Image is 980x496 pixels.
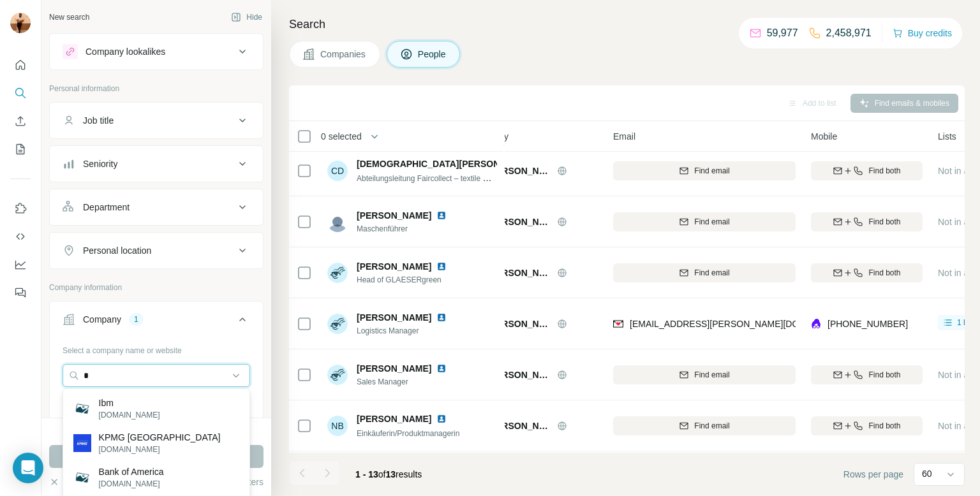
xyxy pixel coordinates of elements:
[357,260,431,273] span: [PERSON_NAME]
[355,469,422,479] span: results
[49,282,264,293] p: Company information
[957,317,973,328] span: 1 list
[843,468,903,481] span: Rows per page
[327,314,348,334] img: Avatar
[357,376,462,388] span: Sales Manager
[83,157,117,170] div: Seniority
[436,414,447,424] img: LinkedIn logo
[357,157,534,170] span: [DEMOGRAPHIC_DATA][PERSON_NAME]
[357,325,462,337] span: Logistics Manager
[613,317,623,330] img: provider findymail logo
[83,114,114,127] div: Job title
[99,444,221,455] p: [DOMAIN_NAME]
[868,267,900,279] span: Find both
[613,130,635,143] span: Email
[487,266,551,279] span: [PERSON_NAME] textil
[321,130,362,143] span: 0 selected
[386,469,396,479] span: 13
[83,313,121,326] div: Company
[613,263,796,282] button: Find email
[10,253,31,276] button: Dashboard
[694,369,729,381] span: Find email
[868,216,900,228] span: Find both
[85,45,165,58] div: Company lookalikes
[357,362,431,375] span: [PERSON_NAME]
[10,225,31,248] button: Use Surfe API
[99,397,160,409] p: Ibm
[487,215,551,228] span: [PERSON_NAME] textil
[418,48,447,61] span: People
[10,281,31,304] button: Feedback
[50,149,263,179] button: Seniority
[694,216,729,228] span: Find email
[327,365,348,385] img: Avatar
[99,409,160,421] p: [DOMAIN_NAME]
[694,165,729,177] span: Find email
[63,340,250,356] div: Select a company name or website
[378,469,386,479] span: of
[487,164,551,177] span: [PERSON_NAME] textil
[694,420,729,432] span: Find email
[436,312,447,323] img: LinkedIn logo
[938,130,956,143] span: Lists
[50,192,263,222] button: Department
[73,469,91,486] img: Bank of America
[436,261,447,272] img: LinkedIn logo
[10,110,31,133] button: Enrich CSV
[694,267,729,279] span: Find email
[13,453,43,483] div: Open Intercom Messenger
[357,274,462,286] span: Head of GLAESERgreen
[99,478,164,490] p: [DOMAIN_NAME]
[868,165,900,177] span: Find both
[327,416,348,436] div: NB
[436,210,447,221] img: LinkedIn logo
[50,235,263,266] button: Personal location
[922,467,932,480] p: 60
[10,82,31,105] button: Search
[811,130,837,143] span: Mobile
[49,476,85,488] button: Clear
[327,263,348,283] img: Avatar
[10,54,31,77] button: Quick start
[83,244,151,257] div: Personal location
[129,314,144,325] div: 1
[289,15,965,33] h4: Search
[357,429,459,438] span: Einkäuferin/Produktmanagerin
[613,416,796,435] button: Find email
[50,304,263,340] button: Company1
[436,363,447,374] img: LinkedIn logo
[50,36,263,67] button: Company lookalikes
[357,223,462,235] span: Maschenführer
[357,412,431,425] span: [PERSON_NAME]
[99,431,221,444] p: KPMG [GEOGRAPHIC_DATA]
[50,105,263,136] button: Job title
[320,48,367,61] span: Companies
[630,319,854,329] span: [EMAIL_ADDRESS][PERSON_NAME][DOMAIN_NAME]
[868,369,900,381] span: Find both
[357,209,431,222] span: [PERSON_NAME]
[10,138,31,161] button: My lists
[49,83,264,94] p: Personal information
[73,400,91,418] img: Ibm
[10,13,31,33] img: Avatar
[868,420,900,432] span: Find both
[613,212,796,231] button: Find email
[10,197,31,220] button: Use Surfe on LinkedIn
[811,212,923,231] button: Find both
[767,26,798,41] p: 59,977
[613,365,796,384] button: Find email
[49,11,89,23] div: New search
[487,368,551,381] span: [PERSON_NAME] textil
[811,365,923,384] button: Find both
[811,263,923,282] button: Find both
[826,26,872,41] p: 2,458,971
[357,311,431,324] span: [PERSON_NAME]
[613,161,796,180] button: Find email
[811,161,923,180] button: Find both
[355,469,378,479] span: 1 - 13
[73,434,91,452] img: KPMG Saudi Arabia
[357,173,547,183] span: Abteilungsleitung Faircollect – textile Wertstofferfassung
[99,465,164,478] p: Bank of America
[487,317,551,330] span: [PERSON_NAME] textil
[487,419,551,432] span: [PERSON_NAME] textil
